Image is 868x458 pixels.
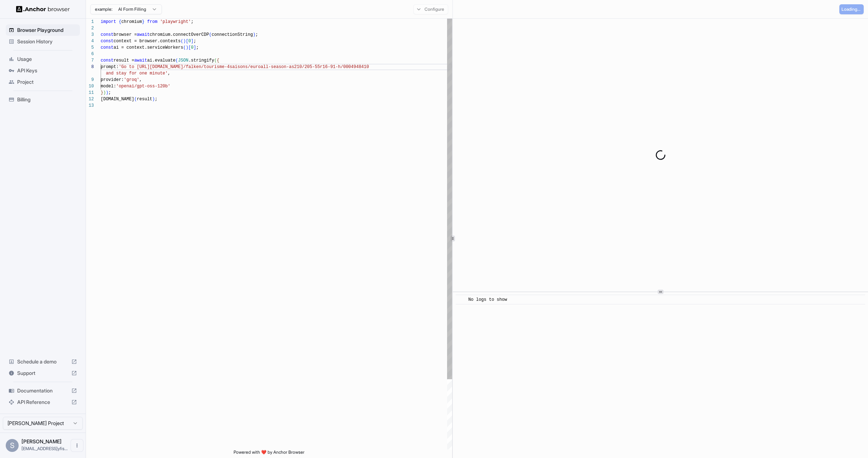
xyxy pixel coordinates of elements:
span: Support [17,370,68,377]
div: Browser Playground [6,24,80,36]
div: Usage [6,53,80,65]
button: Open menu [71,439,83,452]
div: Documentation [6,385,80,396]
div: API Keys [6,65,80,76]
span: API Keys [17,67,77,74]
span: Shuhao Zhang [21,438,62,444]
span: example: [95,6,112,12]
img: Anchor Logo [16,6,70,13]
div: Session History [6,36,80,47]
span: API Reference [17,399,68,406]
div: API Reference [6,396,80,408]
span: Project [17,78,77,86]
div: Billing [6,94,80,105]
div: Schedule a demo [6,356,80,367]
span: Schedule a demo [17,358,68,365]
span: Billing [17,96,77,103]
div: S [6,439,19,452]
span: shuhao@tinyfish.io [21,446,68,451]
span: Usage [17,56,77,63]
span: Documentation [17,387,68,394]
span: Browser Playground [17,26,77,34]
div: Project [6,76,80,88]
span: Session History [17,38,77,45]
div: Support [6,367,80,379]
